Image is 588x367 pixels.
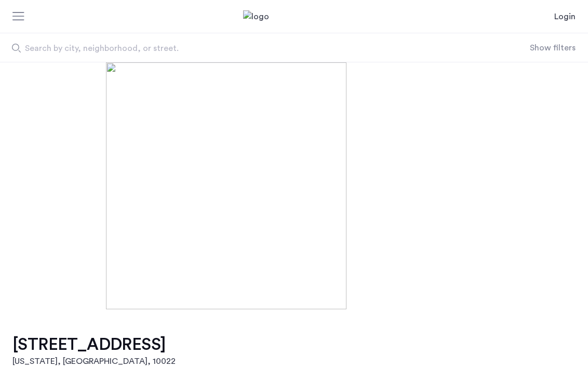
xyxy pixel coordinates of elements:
img: [object%20Object] [106,62,482,309]
span: Search by city, neighborhood, or street. [25,42,449,55]
h1: [STREET_ADDRESS] [12,334,176,355]
img: logo [243,10,345,23]
button: Show or hide filters [530,42,576,54]
a: Login [554,10,576,23]
a: Cazamio Logo [243,10,345,23]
